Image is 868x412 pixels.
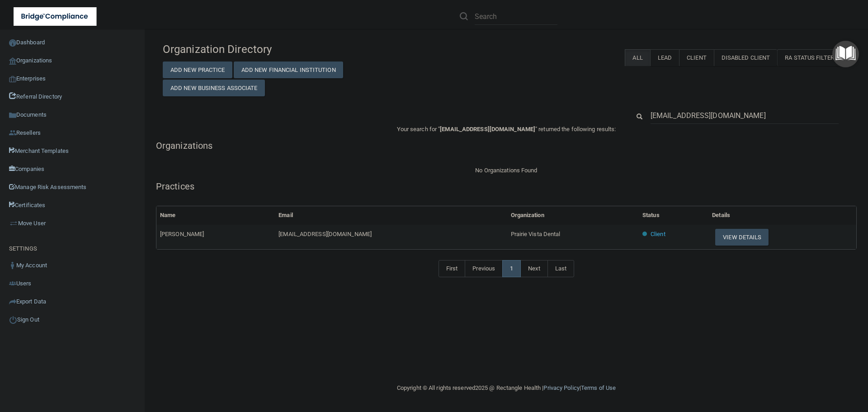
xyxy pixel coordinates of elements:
th: Name [156,206,275,225]
span: [EMAIL_ADDRESS][DOMAIN_NAME] [278,231,372,237]
input: Search [475,8,557,25]
span: RA Status Filter [785,54,843,61]
span: [EMAIL_ADDRESS][DOMAIN_NAME] [440,126,535,133]
a: 1 [502,260,521,277]
label: Disabled Client [714,49,778,66]
img: icon-users.e205127d.png [9,280,16,287]
span: [PERSON_NAME] [160,231,204,237]
img: bridge_compliance_login_screen.278c3ca4.svg [14,7,97,26]
label: All [625,49,650,66]
img: briefcase.64adab9b.png [9,219,18,228]
p: Client [651,229,665,240]
img: ic_user_dark.df1a06c3.png [9,262,16,269]
th: Email [275,206,507,225]
img: organization-icon.f8decf85.png [9,57,16,65]
a: Privacy Policy [543,384,579,391]
img: ic-search.3b580494.png [460,12,468,20]
th: Status [639,206,708,225]
p: Your search for " " returned the following results: [156,124,857,135]
h5: Organizations [156,141,857,151]
label: SETTINGS [9,243,37,254]
button: View Details [715,229,769,246]
img: ic_power_dark.7ecde6b1.png [9,316,17,324]
input: Search [651,107,839,124]
button: Add New Business Associate [163,80,265,96]
button: Open Resource Center [832,41,859,67]
a: Previous [465,260,503,277]
a: Next [520,260,547,277]
span: Prairie Vista Dental [511,231,561,237]
img: enterprise.0d942306.png [9,76,16,82]
label: Lead [650,49,679,66]
h4: Organization Directory [163,43,383,55]
a: Last [547,260,574,277]
div: Copyright © All rights reserved 2025 @ Rectangle Health | | [341,374,671,403]
a: First [439,260,466,277]
div: No Organizations Found [156,165,857,176]
img: ic_reseller.de258add.png [9,129,16,137]
h5: Practices [156,181,857,191]
button: Add New Financial Institution [234,62,343,78]
label: Client [679,49,714,66]
img: icon-export.b9366987.png [9,298,16,305]
button: Add New Practice [163,62,232,78]
img: ic_dashboard_dark.d01f4a41.png [9,39,16,47]
img: icon-documents.8dae5593.png [9,112,16,119]
a: Terms of Use [581,384,616,391]
th: Details [708,206,856,225]
th: Organization [507,206,639,225]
